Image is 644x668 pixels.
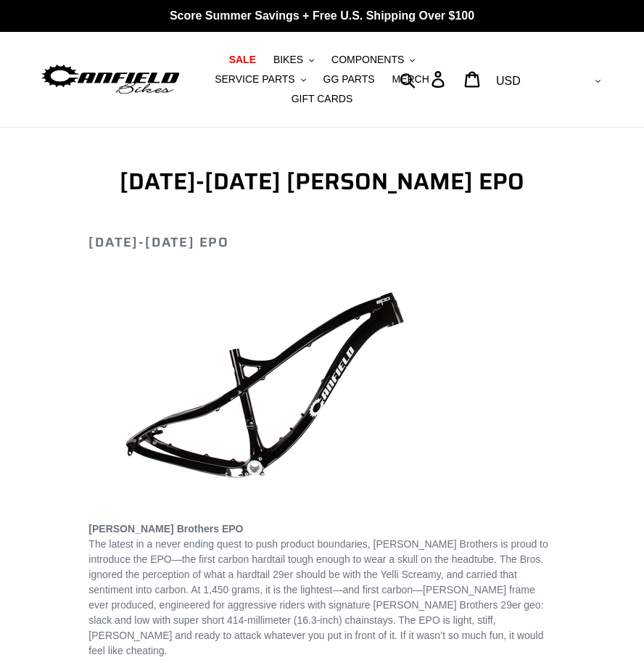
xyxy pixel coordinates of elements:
[207,70,313,89] button: SERVICE PARTS
[331,54,404,66] span: COMPONENTS
[222,50,263,70] a: SALE
[273,54,303,66] span: BIKES
[323,73,375,86] span: GG PARTS
[215,73,294,86] span: SERVICE PARTS
[88,235,555,251] h2: [DATE]-[DATE] EPO
[292,93,353,105] span: GIFT CARDS
[266,50,321,70] button: BIKES
[88,523,243,535] b: [PERSON_NAME] Brothers EPO
[88,538,548,656] span: The latest in a never ending quest to push product boundaries, [PERSON_NAME] Brothers is proud to...
[316,70,382,89] a: GG PARTS
[392,73,429,86] span: MERCH
[284,89,360,109] a: GIFT CARDS
[229,54,256,66] span: SALE
[384,70,436,89] a: MERCH
[40,62,181,97] img: Canfield Bikes
[324,50,422,70] button: COMPONENTS
[88,168,555,195] h1: [DATE]-[DATE] [PERSON_NAME] EPO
